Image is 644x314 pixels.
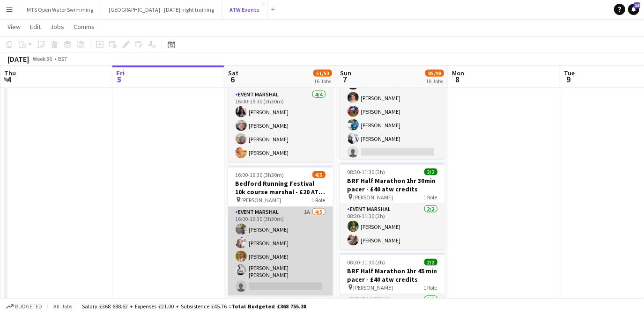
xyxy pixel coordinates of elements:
a: Jobs [46,21,68,33]
app-job-card: 08:15-12:30 (4h15m)5/8Bedford Running Festival Willington Waterstation- £20 ATW credits per hour1... [340,21,445,159]
span: 4/5 [312,171,326,178]
span: Edit [30,22,41,31]
span: [PERSON_NAME] [354,284,393,291]
span: 1 Role [424,284,437,291]
span: 1 Role [312,197,326,204]
app-card-role: Event Marshal1A5/808:15-12:30 (4h15m)[PERSON_NAME][PERSON_NAME][PERSON_NAME][PERSON_NAME][PERSON_... [340,62,445,189]
span: Thu [4,69,16,77]
button: MTS Open Water Swimming [19,0,101,19]
span: 4 [3,74,16,85]
span: Week 36 [31,55,54,62]
span: Mon [452,69,464,77]
app-card-role: Event Marshal2/208:30-11:30 (3h)[PERSON_NAME][PERSON_NAME] [340,204,445,249]
span: View [7,22,21,31]
app-job-card: 08:30-11:30 (3h)2/2BRF Half Marathon 1hr 30min pacer - £40 atw credits [PERSON_NAME]1 RoleEvent M... [340,163,445,249]
h3: BRF Half Marathon 1hr 30min pacer - £40 atw credits [340,176,445,193]
span: 5 [115,74,125,85]
span: Total Budgeted £368 755.38 [231,303,306,310]
div: 18 Jobs [426,78,444,85]
span: Jobs [50,22,64,31]
div: 16 Jobs [314,78,332,85]
app-job-card: 16:00-19:30 (3h30m)4/4Bedford Running Festival 10k Water Station Marshal - £20 ATW credits per ho... [228,48,333,162]
h3: Bedford Running Festival 10k course marshal - £20 ATW credits per hour [228,179,333,196]
a: 16 [628,4,639,15]
span: 6 [227,74,238,85]
span: 7 [339,74,351,85]
span: 08:30-11:30 (3h) [348,168,385,175]
app-card-role: Event Marshal1A4/516:00-19:30 (3h30m)[PERSON_NAME][PERSON_NAME][PERSON_NAME][PERSON_NAME] [PERSON... [228,207,333,296]
span: 51/53 [313,70,332,77]
span: Sat [228,69,238,77]
button: ATW Events [222,0,267,19]
button: [GEOGRAPHIC_DATA] - [DATE] night training [101,0,222,19]
span: Sun [340,69,351,77]
span: Tue [564,69,575,77]
span: 9 [563,74,575,85]
span: 2/2 [424,259,437,266]
div: BST [58,55,67,62]
span: 08:30-11:30 (3h) [348,259,385,266]
span: Fri [116,69,125,77]
span: 16:00-19:30 (3h30m) [236,171,284,178]
span: Budgeted [15,303,42,310]
div: [DATE] [7,54,29,64]
span: 85/98 [425,70,444,77]
a: Comms [70,21,98,33]
span: All jobs [52,303,74,310]
app-card-role: Event Marshal4/416:00-19:30 (3h30m)[PERSON_NAME][PERSON_NAME][PERSON_NAME][PERSON_NAME] [228,89,333,162]
span: 2/2 [424,168,437,175]
a: View [4,21,24,33]
span: Comms [74,22,95,31]
span: 16 [634,2,640,8]
span: 8 [451,74,464,85]
h3: BRF Half Marathon 1hr 45 min pacer - £40 atw credits [340,267,445,284]
div: Salary £368 688.62 + Expenses £21.00 + Subsistence £45.76 = [82,303,306,310]
button: Budgeted [5,301,44,312]
a: Edit [26,21,44,33]
span: [PERSON_NAME] [242,197,281,204]
app-job-card: 16:00-19:30 (3h30m)4/5Bedford Running Festival 10k course marshal - £20 ATW credits per hour [PER... [228,166,333,296]
span: 1 Role [424,194,437,201]
span: [PERSON_NAME] [354,194,393,201]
